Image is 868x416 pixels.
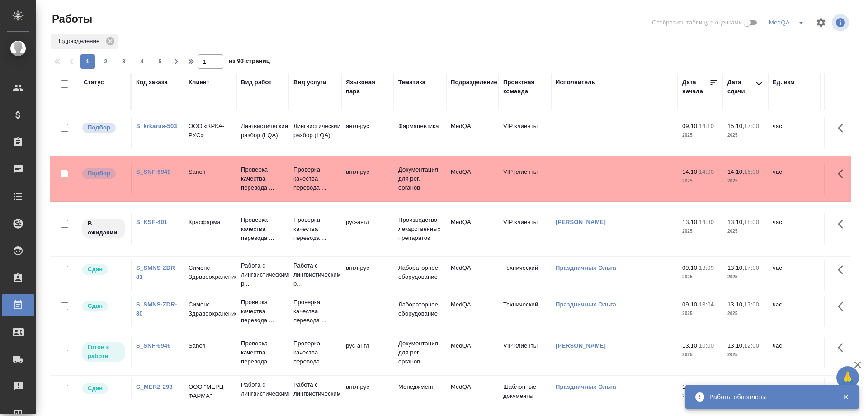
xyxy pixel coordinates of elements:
[768,259,821,291] td: час
[293,261,337,288] p: Работа с лингвистическими р...
[682,342,699,349] p: 13.10,
[241,215,284,243] p: Проверка качества перевода ...
[153,54,167,69] button: 5
[99,57,113,66] span: 2
[81,300,126,312] div: Менеджер проверил работу исполнителя, передает ее на следующий этап
[81,167,126,180] div: Можно подбирать исполнителей
[81,383,126,395] div: Менеджер проверил работу исполнителя, передает ее на следующий этап
[341,337,394,368] td: рус-англ
[446,259,499,291] td: MedQA
[446,163,499,195] td: MedQA
[709,392,829,402] div: Работы обновлены
[699,342,714,349] p: 10:00
[682,383,699,390] p: 10.10,
[682,350,718,359] p: 2025
[88,384,103,393] p: Сдан
[556,301,616,308] a: Праздничных Ольга
[821,337,866,368] td: 1
[88,219,120,237] p: В ожидании
[499,117,551,149] td: VIP клиенты
[652,18,742,27] span: Отобразить таблицу с оценками
[293,215,337,243] p: Проверка качества перевода ...
[503,78,547,96] div: Проектная команда
[117,57,131,66] span: 3
[293,122,337,140] p: Лингвистический разбор (LQA)
[88,265,103,274] p: Сдан
[768,337,821,368] td: час
[341,117,394,149] td: англ-рус
[398,122,442,131] p: Фармацевтика
[153,57,167,66] span: 5
[767,15,810,30] div: split button
[136,168,171,175] a: S_SNF-6940
[744,383,759,390] p: 19:00
[727,264,744,271] p: 13.10,
[136,383,173,390] a: C_MERZ-293
[51,34,118,49] div: Подразделение
[88,123,110,132] p: Подбор
[341,259,394,291] td: англ-рус
[446,337,499,368] td: MedQA
[682,392,718,401] p: 2025
[229,56,270,69] span: из 93 страниц
[699,123,714,129] p: 14:10
[398,215,442,243] p: Производство лекарственных препаратов
[556,219,606,225] a: [PERSON_NAME]
[832,14,851,31] span: Посмотреть информацию
[81,263,126,276] div: Менеджер проверил работу исполнителя, передает ее на следующий этап
[81,122,126,134] div: Можно подбирать исполнителей
[499,296,551,327] td: Технический
[446,378,499,410] td: MedQA
[699,168,714,175] p: 14:00
[189,218,232,227] p: Красфарма
[136,342,171,349] a: S_SNF-6946
[293,165,337,192] p: Проверка качества перевода ...
[727,383,744,390] p: 10.10,
[727,227,764,236] p: 2025
[88,169,110,178] p: Подбор
[727,78,755,96] div: Дата сдачи
[136,301,177,317] a: S_SMNS-ZDR-80
[832,296,854,317] button: Здесь прячутся важные кнопки
[768,213,821,245] td: час
[821,378,866,410] td: 1.5
[727,177,764,186] p: 2025
[682,123,699,129] p: 09.10,
[446,213,499,245] td: MedQA
[832,213,854,235] button: Здесь прячутся важные кнопки
[398,78,425,87] div: Тематика
[727,309,764,318] p: 2025
[832,259,854,281] button: Здесь прячутся важные кнопки
[832,117,854,139] button: Здесь прячутся важные кнопки
[699,383,714,390] p: 16:54
[682,78,709,96] div: Дата начала
[293,380,337,407] p: Работа с лингвистическими р...
[189,263,232,282] p: Сименс Здравоохранение
[341,163,394,195] td: англ-рус
[556,78,595,87] div: Исполнитель
[821,163,866,195] td: 1
[556,342,606,349] a: [PERSON_NAME]
[556,264,616,271] a: Праздничных Ольга
[136,219,167,225] a: S_KSF-401
[699,219,714,225] p: 14:30
[189,383,232,401] p: ООО "МЕРЦ ФАРМА"
[241,261,284,288] p: Работа с лингвистическими р...
[840,368,855,387] span: 🙏
[556,383,616,390] a: Праздничных Ольга
[768,117,821,149] td: час
[682,273,718,282] p: 2025
[189,167,232,177] p: Sanofi
[821,213,866,245] td: 1
[744,123,759,129] p: 17:00
[499,378,551,410] td: Шаблонные документы
[821,296,866,327] td: 1
[81,218,126,239] div: Исполнитель назначен, приступать к работе пока рано
[744,264,759,271] p: 17:00
[727,131,764,140] p: 2025
[744,301,759,308] p: 17:00
[682,309,718,318] p: 2025
[699,264,714,271] p: 13:09
[451,78,497,87] div: Подразделение
[398,300,442,318] p: Лабораторное оборудование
